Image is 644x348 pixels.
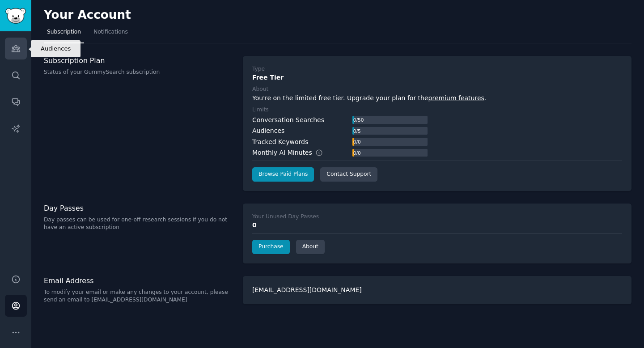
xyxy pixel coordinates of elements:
[243,276,631,304] div: [EMAIL_ADDRESS][DOMAIN_NAME]
[44,276,233,285] h3: Email Address
[252,85,268,93] div: About
[44,25,84,43] a: Subscription
[44,216,233,232] p: Day passes can be used for one-off research sessions if you do not have an active subscription
[44,68,233,76] p: Status of your GummySearch subscription
[428,94,484,102] a: premium features
[252,213,319,221] div: Your Unused Day Passes
[352,116,364,124] div: 0 / 50
[93,28,128,36] span: Notifications
[252,65,265,73] div: Type
[252,137,308,147] div: Tracked Keywords
[296,240,325,254] a: About
[44,289,233,304] p: To modify your email or make any changes to your account, please send an email to [EMAIL_ADDRESS]...
[5,8,26,24] img: GummySearch logo
[252,115,324,125] div: Conversation Searches
[252,106,269,114] div: Limits
[352,149,361,157] div: 0 / 0
[252,240,290,254] a: Purchase
[352,127,361,135] div: 0 / 5
[44,8,131,22] h2: Your Account
[47,28,81,36] span: Subscription
[90,25,131,43] a: Notifications
[352,138,361,146] div: 0 / 0
[252,73,622,82] div: Free Tier
[252,126,284,136] div: Audiences
[320,167,377,182] a: Contact Support
[44,204,233,213] h3: Day Passes
[44,56,233,65] h3: Subscription Plan
[252,167,314,182] a: Browse Paid Plans
[252,221,622,230] div: 0
[252,148,332,157] div: Monthly AI Minutes
[252,93,622,103] div: You're on the limited free tier. Upgrade your plan for the .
